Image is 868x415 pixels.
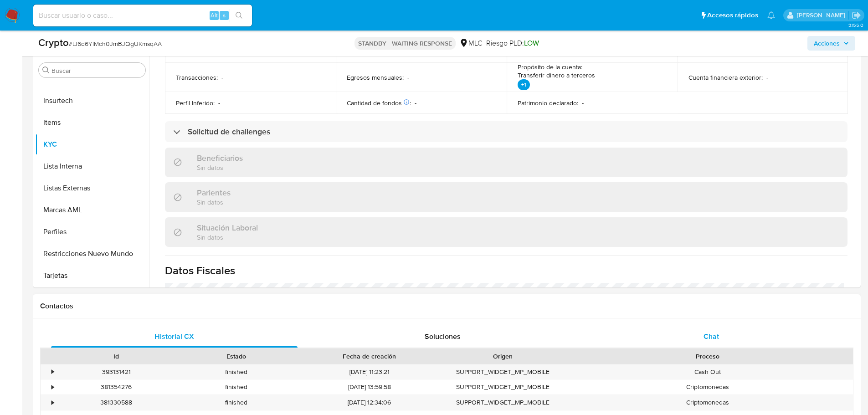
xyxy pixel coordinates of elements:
[518,63,582,71] p: Propósito de la cuenta :
[797,11,848,20] p: nicolas.tyrkiel@mercadolibre.com
[518,99,578,107] p: Patrimonio declarado :
[296,379,443,395] div: [DATE] 13:59:58
[848,21,863,29] span: 3.155.0
[443,364,563,379] div: SUPPORT_WIDGET_MP_MOBILE
[35,243,149,265] button: Restricciones Nuevo Mundo
[524,38,539,48] span: LOW
[176,395,296,410] div: finished
[183,352,290,361] div: Estado
[56,379,176,395] div: 381354276
[197,223,258,233] h3: Situación Laboral
[563,395,853,410] div: Criptomonedas
[563,364,853,379] div: Cash Out
[688,73,763,82] p: Cuenta financiera exterior :
[303,352,437,361] div: Fecha de creación
[197,198,231,206] p: Sin datos
[814,36,840,51] span: Acciones
[449,352,556,361] div: Origen
[176,379,296,395] div: finished
[707,10,758,20] span: Accesos rápidos
[35,199,149,221] button: Marcas AML
[582,99,584,107] p: -
[35,221,149,243] button: Perfiles
[218,99,220,107] p: -
[354,37,456,50] p: STANDBY - WAITING RESPONSE
[852,10,861,20] a: Salir
[35,265,149,287] button: Tarjetas
[165,217,847,247] div: Situación LaboralSin datos
[704,331,719,342] span: Chat
[443,395,563,410] div: SUPPORT_WIDGET_MP_MOBILE
[165,148,847,177] div: BeneficiariosSin datos
[428,48,440,56] p: RUT
[407,73,409,82] p: -
[234,48,264,56] p: 142628961
[56,364,176,379] div: 393131421
[165,182,847,212] div: ParientesSin datos
[165,121,847,142] div: Solicitud de challenges
[51,383,54,391] div: •
[35,155,149,177] button: Lista Interna
[347,73,404,82] p: Egresos mensuales :
[579,48,587,56] p: No
[197,233,258,241] p: Sin datos
[51,398,54,407] div: •
[33,10,252,21] input: Buscar usuario o caso...
[767,11,775,19] a: Notificaciones
[38,35,69,50] b: Crypto
[56,395,176,410] div: 381330588
[35,133,149,155] button: KYC
[296,395,443,410] div: [DATE] 12:34:06
[223,11,226,20] span: s
[197,163,243,172] p: Sin datos
[35,90,149,112] button: Insurtech
[35,112,149,133] button: Items
[40,302,853,311] h1: Contactos
[425,331,461,342] span: Soluciones
[415,99,416,107] p: -
[347,99,411,107] p: Cantidad de fondos :
[51,368,54,376] div: •
[197,153,243,163] h3: Beneficiarios
[688,48,746,56] p: Ingreso documental :
[165,264,847,277] h1: Datos Fiscales
[211,11,218,20] span: Alt
[518,79,530,90] p: +1
[154,331,194,342] span: Historial CX
[42,67,50,74] button: Buscar
[486,38,539,48] span: Riesgo PLD:
[176,364,296,379] div: finished
[750,48,751,56] p: -
[296,364,443,379] div: [DATE] 11:23:21
[807,36,855,51] button: Acciones
[766,73,768,82] p: -
[221,73,223,82] p: -
[518,48,575,56] p: Fondos recurrentes :
[176,73,218,82] p: Transacciones :
[459,38,483,48] div: MLC
[347,48,424,56] p: Tipo de identificación fiscal :
[35,177,149,199] button: Listas Externas
[518,71,595,92] p: Transferir dinero a terceros
[51,67,142,75] input: Buscar
[569,352,847,361] div: Proceso
[176,99,215,107] p: Perfil Inferido :
[197,188,231,198] h3: Parientes
[63,352,170,361] div: Id
[443,379,563,395] div: SUPPORT_WIDGET_MP_MOBILE
[563,379,853,395] div: Criptomonedas
[188,127,270,137] h3: Solicitud de challenges
[69,39,162,48] span: # tJ6d6YlMch0JmBJQgUKmsqAA
[230,9,248,22] button: search-icon
[176,48,230,56] p: Identificación fiscal :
